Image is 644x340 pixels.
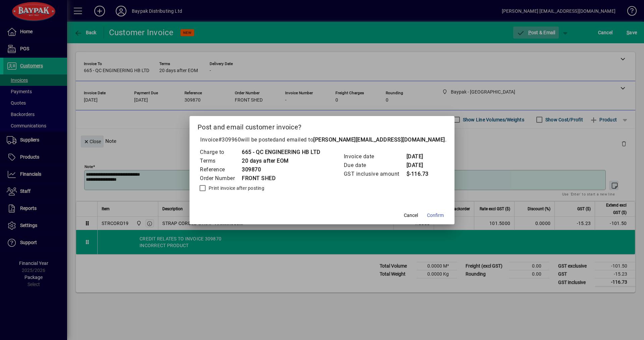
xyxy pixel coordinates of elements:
[406,152,433,161] td: [DATE]
[343,152,406,161] td: Invoice date
[207,185,264,191] label: Print invoice after posting
[406,170,433,178] td: $-116.73
[200,157,241,165] td: Terms
[424,210,446,222] button: Confirm
[241,148,321,157] td: 665 - QC ENGINEERING HB LTD
[198,136,446,144] p: Invoice will be posted .
[406,161,433,170] td: [DATE]
[276,136,445,143] span: and emailed to
[404,212,418,219] span: Cancel
[400,210,422,222] button: Cancel
[200,165,241,174] td: Reference
[241,157,321,165] td: 20 days after EOM
[343,170,406,178] td: GST inclusive amount
[200,174,241,183] td: Order Number
[190,116,454,135] h2: Post and email customer invoice?
[427,212,444,219] span: Confirm
[218,136,241,143] span: #309960
[241,165,321,174] td: 309870
[241,174,321,183] td: FRONT SHED
[200,148,241,157] td: Charge to
[313,136,445,143] b: [PERSON_NAME][EMAIL_ADDRESS][DOMAIN_NAME]
[343,161,406,170] td: Due date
